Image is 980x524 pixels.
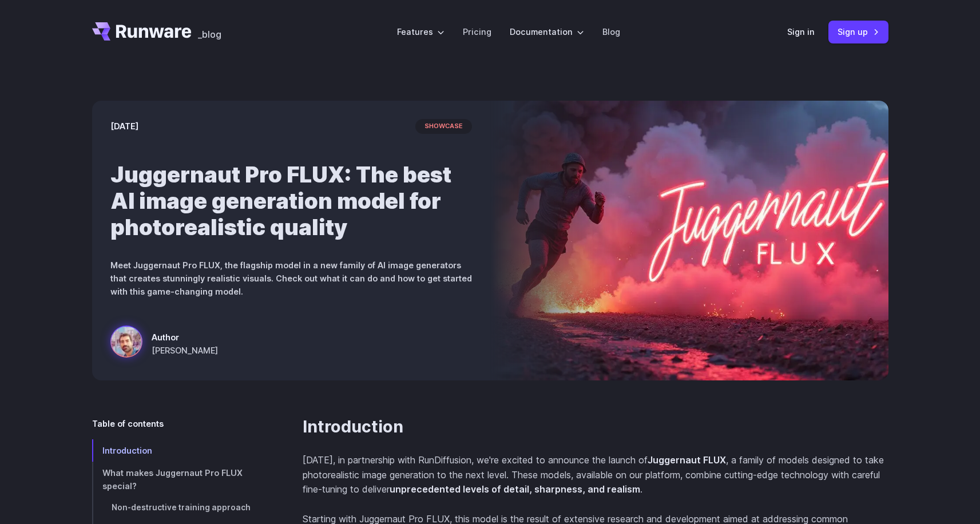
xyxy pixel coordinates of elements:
span: What makes Juggernaut Pro FLUX special? [102,468,243,491]
span: Table of contents [92,417,164,430]
p: Meet Juggernaut Pro FLUX, the flagship model in a new family of AI image generators that creates ... [110,259,472,298]
strong: Juggernaut FLUX [648,454,726,466]
label: Features [397,25,445,38]
label: Documentation [510,25,584,38]
strong: unprecedented levels of detail, sharpness, and realism [390,483,640,495]
img: creative ad image of powerful runner leaving a trail of pink smoke and sparks, speed, lights floa... [490,101,888,380]
a: Introduction [303,417,403,437]
span: Introduction [102,446,152,455]
a: Sign up [828,21,888,43]
span: [PERSON_NAME] [152,344,218,357]
span: Author [152,331,218,344]
a: Non-destructive training approach [92,497,266,519]
span: _blog [198,30,221,39]
a: _blog [198,22,221,41]
span: Non-destructive training approach [112,503,251,512]
a: Go to / [92,22,192,41]
h1: Juggernaut Pro FLUX: The best AI image generation model for photorealistic quality [110,161,472,240]
a: Introduction [92,439,266,462]
p: [DATE], in partnership with RunDiffusion, we're excited to announce the launch of , a family of m... [303,453,888,497]
span: showcase [415,119,472,134]
a: creative ad image of powerful runner leaving a trail of pink smoke and sparks, speed, lights floa... [110,325,218,362]
time: [DATE] [110,120,138,133]
a: Blog [602,25,620,38]
a: Sign in [787,25,815,38]
a: What makes Juggernaut Pro FLUX special? [92,462,266,497]
a: Pricing [463,25,491,38]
